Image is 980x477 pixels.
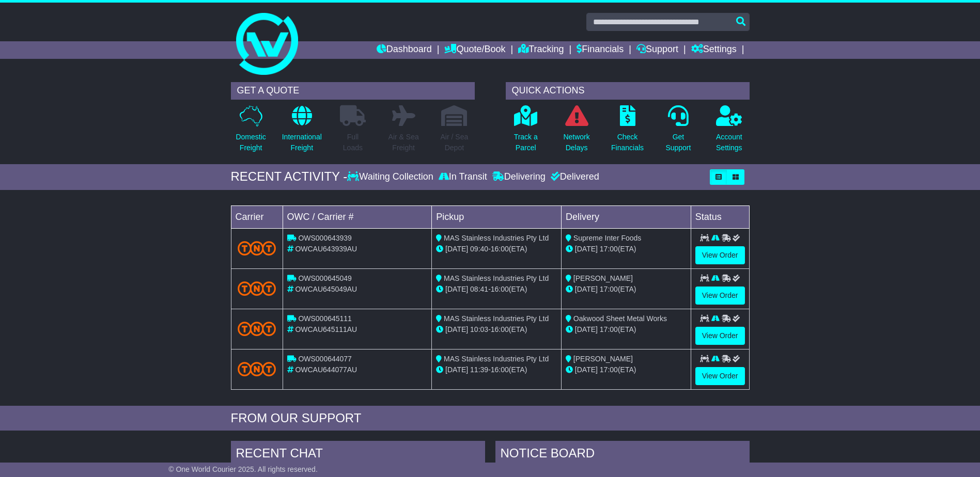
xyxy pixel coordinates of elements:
div: Delivering [490,171,548,183]
a: NetworkDelays [563,105,590,159]
div: (ETA) [566,244,687,255]
img: TNT_Domestic.png [238,241,276,255]
span: MAS Stainless Industries Pty Ltd [444,314,549,323]
span: 17:00 [600,325,618,333]
span: 16:00 [491,325,509,333]
span: [DATE] [445,365,468,374]
span: OWS000643939 [298,234,352,242]
span: MAS Stainless Industries Pty Ltd [444,234,549,242]
td: Carrier [231,205,283,228]
a: Tracking [518,41,564,59]
a: Financials [577,41,624,59]
a: AccountSettings [715,105,743,159]
span: © One World Courier 2025. All rights reserved. [168,465,318,473]
td: Status [691,205,749,228]
span: MAS Stainless Industries Pty Ltd [444,355,549,363]
img: TNT_Domestic.png [238,322,276,336]
span: [PERSON_NAME] [573,355,633,363]
span: 16:00 [491,285,509,293]
span: 08:41 [470,285,488,293]
p: Account Settings [716,132,742,153]
a: View Order [695,367,745,385]
span: OWS000645049 [298,274,352,282]
span: OWCAU644077AU [295,365,357,374]
span: 09:40 [470,245,488,253]
span: 10:03 [470,325,488,333]
span: Oakwood Sheet Metal Works [573,314,667,323]
span: OWS000644077 [298,355,352,363]
div: (ETA) [566,284,687,295]
p: Network Delays [563,132,589,153]
div: GET A QUOTE [231,82,475,100]
span: [DATE] [575,365,598,374]
a: Track aParcel [514,105,538,159]
p: Domestic Freight [236,132,266,153]
div: RECENT ACTIVITY - [231,169,348,184]
span: MAS Stainless Industries Pty Ltd [444,274,549,282]
div: RECENT CHAT [231,441,485,469]
span: Supreme Inter Foods [573,234,642,242]
a: Settings [691,41,737,59]
span: [DATE] [575,245,598,253]
p: Air / Sea Depot [441,132,469,153]
p: Check Financials [611,132,644,153]
span: [PERSON_NAME] [573,274,633,282]
span: OWCAU645111AU [295,325,357,333]
div: - (ETA) [436,364,557,375]
div: (ETA) [566,364,687,375]
span: 17:00 [600,245,618,253]
a: DomesticFreight [235,105,266,159]
p: Full Loads [340,132,366,153]
span: 16:00 [491,245,509,253]
span: [DATE] [445,325,468,333]
span: 16:00 [491,365,509,374]
a: InternationalFreight [282,105,322,159]
div: - (ETA) [436,244,557,255]
div: QUICK ACTIONS [506,82,750,100]
div: - (ETA) [436,324,557,335]
div: Delivered [548,171,599,183]
img: TNT_Domestic.png [238,362,276,376]
div: (ETA) [566,324,687,335]
a: Quote/Book [444,41,505,59]
div: Waiting Collection [347,171,435,183]
p: Get Support [665,132,691,153]
div: FROM OUR SUPPORT [231,411,750,426]
span: OWCAU645049AU [295,285,357,293]
td: Delivery [561,205,691,228]
div: NOTICE BOARD [495,441,750,469]
span: OWCAU643939AU [295,245,357,253]
span: [DATE] [445,245,468,253]
a: View Order [695,327,745,345]
span: 11:39 [470,365,488,374]
div: In Transit [436,171,490,183]
a: Support [636,41,678,59]
a: View Order [695,287,745,305]
td: Pickup [432,205,562,228]
p: International Freight [282,132,322,153]
span: 17:00 [600,365,618,374]
span: 17:00 [600,285,618,293]
span: [DATE] [575,285,598,293]
a: GetSupport [665,105,691,159]
p: Air & Sea Freight [388,132,419,153]
div: - (ETA) [436,284,557,295]
a: View Order [695,246,745,264]
span: [DATE] [575,325,598,333]
a: CheckFinancials [611,105,644,159]
a: Dashboard [377,41,432,59]
td: OWC / Carrier # [283,205,432,228]
span: [DATE] [445,285,468,293]
span: OWS000645111 [298,314,352,323]
img: TNT_Domestic.png [238,281,276,295]
p: Track a Parcel [514,132,538,153]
